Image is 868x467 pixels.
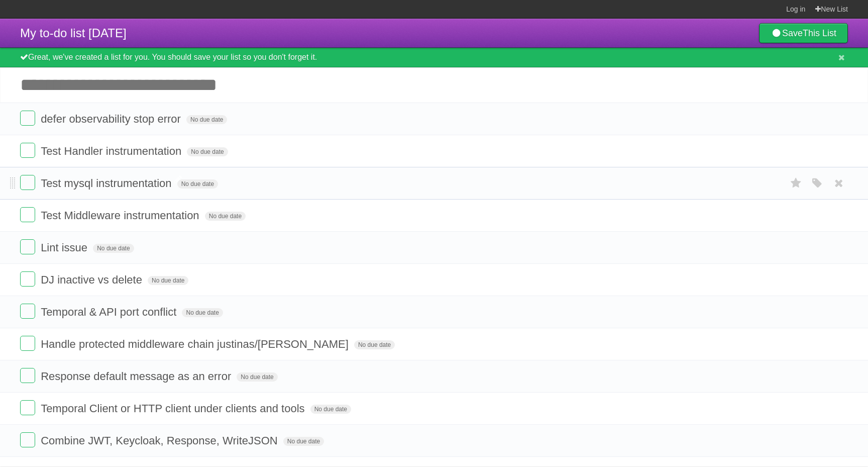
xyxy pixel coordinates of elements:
label: Done [20,432,35,447]
span: defer observability stop error [41,113,183,125]
span: No due date [205,212,246,221]
label: Done [20,400,35,415]
span: No due date [182,308,223,317]
label: Done [20,239,35,254]
label: Done [20,336,35,351]
span: Lint issue [41,241,90,254]
span: No due date [93,244,134,253]
span: No due date [187,147,228,156]
label: Done [20,304,35,319]
span: My to-do list [DATE] [20,26,127,40]
span: Temporal Client or HTTP client under clients and tools [41,402,307,415]
label: Done [20,175,35,190]
label: Done [20,207,35,222]
span: Response default message as an error [41,370,234,383]
span: Test Middleware instrumentation [41,209,201,222]
span: No due date [186,115,227,124]
label: Done [20,111,35,126]
span: No due date [177,179,218,189]
span: Handle protected middleware chain justinas/[PERSON_NAME] [41,338,351,350]
span: Test Handler instrumentation [41,145,184,157]
span: No due date [310,405,351,414]
a: SaveThis List [759,23,848,43]
span: Combine JWT, Keycloak, Response, WriteJSON [41,434,280,447]
label: Done [20,368,35,383]
b: This List [803,28,836,38]
span: No due date [237,372,277,382]
span: DJ inactive vs delete [41,273,145,286]
label: Done [20,271,35,287]
span: No due date [283,437,324,446]
span: Temporal & API port conflict [41,306,179,318]
span: No due date [354,340,395,349]
label: Star task [787,175,806,192]
label: Done [20,143,35,158]
span: Test mysql instrumentation [41,177,174,190]
span: No due date [148,276,188,285]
